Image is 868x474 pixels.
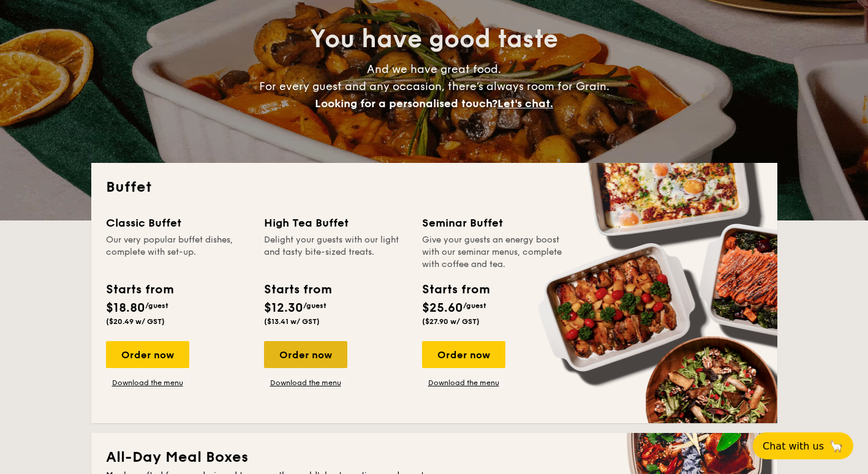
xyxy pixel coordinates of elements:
[303,301,326,310] span: /guest
[106,448,763,467] h2: All-Day Meal Boxes
[106,301,145,315] span: $18.80
[422,280,489,299] div: Starts from
[422,301,463,315] span: $25.60
[763,440,824,452] span: Chat with us
[753,432,853,459] button: Chat with us🦙
[264,301,303,315] span: $12.30
[106,234,249,271] div: Our very popular buffet dishes, complete with set-up.
[422,317,480,326] span: ($27.90 w/ GST)
[106,378,189,388] a: Download the menu
[264,214,407,231] div: High Tea Buffet
[106,317,165,326] span: ($20.49 w/ GST)
[497,97,553,110] span: Let's chat.
[264,341,347,368] div: Order now
[829,439,843,453] span: 🦙
[422,341,505,368] div: Order now
[264,280,331,299] div: Starts from
[259,62,609,110] span: And we have great food. For every guest and any occasion, there’s always room for Grain.
[422,378,505,388] a: Download the menu
[106,280,173,299] div: Starts from
[106,178,763,197] h2: Buffet
[422,214,565,231] div: Seminar Buffet
[106,341,189,368] div: Order now
[106,214,249,231] div: Classic Buffet
[264,234,407,271] div: Delight your guests with our light and tasty bite-sized treats.
[422,234,565,271] div: Give your guests an energy boost with our seminar menus, complete with coffee and tea.
[310,24,558,54] span: You have good taste
[264,317,320,326] span: ($13.41 w/ GST)
[145,301,168,310] span: /guest
[315,97,497,110] span: Looking for a personalised touch?
[463,301,486,310] span: /guest
[264,378,347,388] a: Download the menu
